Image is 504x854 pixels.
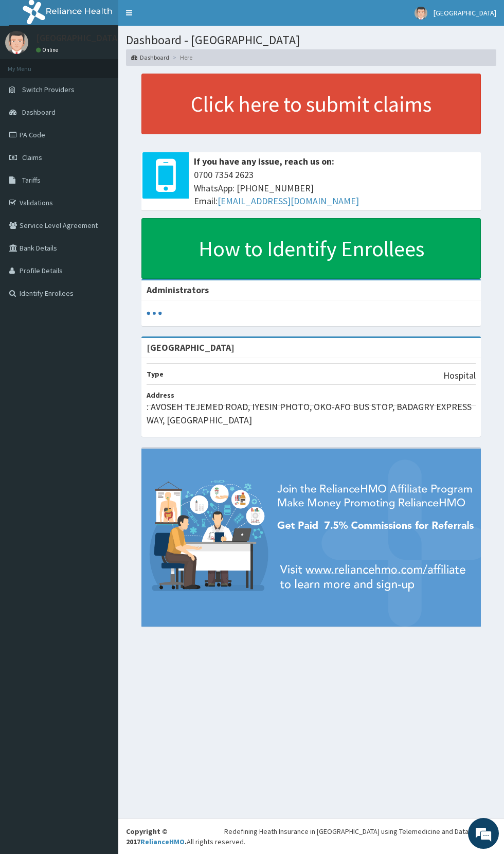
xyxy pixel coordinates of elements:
div: Redefining Heath Insurance in [GEOGRAPHIC_DATA] using Telemedicine and Data Science! [224,826,496,837]
img: User Image [5,31,28,54]
span: [GEOGRAPHIC_DATA] [434,8,496,17]
img: provider-team-banner.png [141,449,481,626]
span: Tariffs [22,175,41,185]
a: Dashboard [131,53,169,62]
b: Address [147,390,174,400]
span: 0700 7354 2623 WhatsApp: [PHONE_NUMBER] Email: [194,168,476,208]
svg: audio-loading [147,306,162,321]
a: Click here to submit claims [141,74,481,134]
span: Claims [22,153,42,162]
strong: [GEOGRAPHIC_DATA] [147,342,235,353]
b: Type [147,369,164,379]
b: If you have any issue, reach us on: [194,155,334,167]
a: [EMAIL_ADDRESS][DOMAIN_NAME] [218,195,359,207]
a: Online [36,46,61,54]
p: [GEOGRAPHIC_DATA] [36,33,121,43]
b: Administrators [147,284,209,296]
strong: Copyright © 2017 . [126,827,187,846]
p: Hospital [443,369,476,382]
span: Dashboard [22,108,56,117]
a: How to Identify Enrollees [141,218,481,279]
a: RelianceHMO [140,837,185,846]
img: User Image [415,7,427,20]
li: Here [170,53,192,62]
span: Switch Providers [22,85,75,94]
h1: Dashboard - [GEOGRAPHIC_DATA] [126,33,496,47]
p: : AVOSEH TEJEMED ROAD, IYESIN PHOTO, OKO-AFO BUS STOP, BADAGRY EXPRESS WAY, [GEOGRAPHIC_DATA] [147,400,476,426]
